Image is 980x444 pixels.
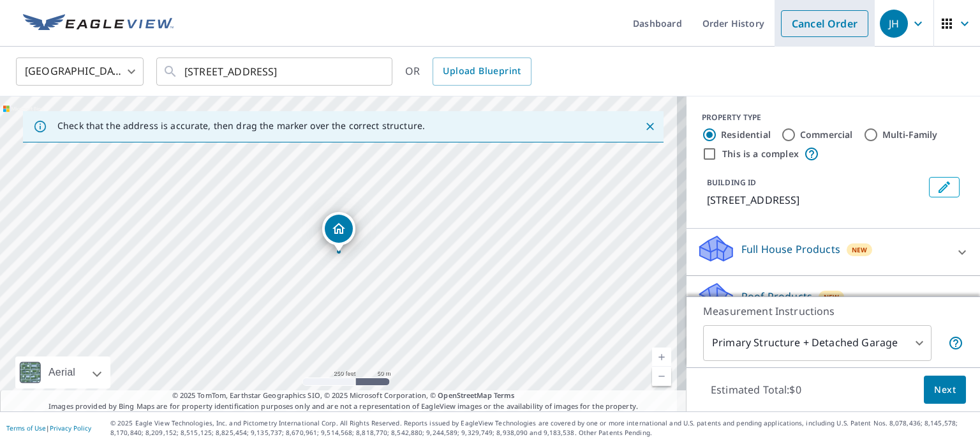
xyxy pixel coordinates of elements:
[405,57,531,86] div: OR
[6,424,46,433] a: Terms of Use
[50,424,91,433] a: Privacy Policy
[703,325,932,361] div: Primary Structure + Detached Garage
[172,390,515,401] span: © 2025 TomTom, Earthstar Geographics SIO, © 2025 Microsoft Corporation, ©
[697,281,970,318] div: Roof ProductsNew
[929,177,960,197] button: Edit building 1
[880,10,908,38] div: JH
[110,418,974,438] p: © 2025 Eagle View Technologies, Inc. and Pictometry International Corp. All Rights Reserved. Repo...
[494,390,515,400] a: Terms
[703,303,963,319] p: Measurement Instructions
[707,192,924,208] p: [STREET_ADDRESS]
[697,234,970,270] div: Full House ProductsNew
[642,118,658,135] button: Close
[800,128,853,141] label: Commercial
[443,63,521,79] span: Upload Blueprint
[852,245,868,255] span: New
[741,289,812,304] p: Roof Products
[652,348,671,367] a: Current Level 17, Zoom In
[934,382,956,398] span: Next
[722,148,799,160] label: This is a complex
[438,390,491,400] a: OpenStreetMap
[16,54,144,89] div: [GEOGRAPHIC_DATA]
[57,120,425,132] p: Check that the address is accurate, then drag the marker over the correct structure.
[322,212,355,252] div: Dropped pin, building 1, Residential property, 12106 Hunterton St Upper Marlboro, MD 20774
[882,128,938,141] label: Multi-Family
[45,356,79,388] div: Aerial
[15,356,110,388] div: Aerial
[433,57,531,86] a: Upload Blueprint
[781,10,868,37] a: Cancel Order
[924,376,966,404] button: Next
[23,14,174,33] img: EV Logo
[702,112,965,123] div: PROPERTY TYPE
[741,241,840,257] p: Full House Products
[721,128,771,141] label: Residential
[824,292,840,302] span: New
[184,54,366,89] input: Search by address or latitude-longitude
[6,424,91,432] p: |
[707,177,756,188] p: BUILDING ID
[652,367,671,386] a: Current Level 17, Zoom Out
[948,335,963,351] span: Your report will include the primary structure and a detached garage if one exists.
[701,376,812,404] p: Estimated Total: $0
